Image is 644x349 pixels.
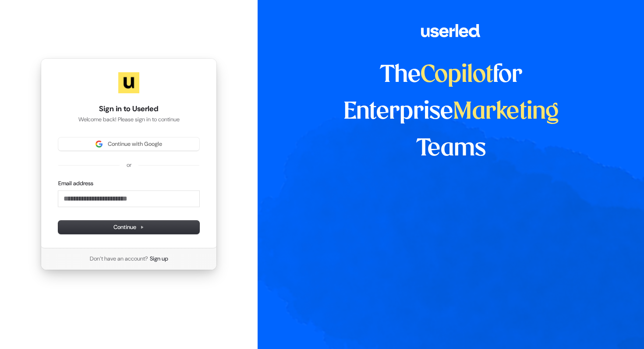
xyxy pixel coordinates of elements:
img: Userled [118,72,139,93]
p: or [127,161,131,169]
button: Sign in with GoogleContinue with Google [58,137,199,151]
span: Copilot [421,64,493,87]
span: Marketing [453,101,559,123]
a: Sign up [150,255,168,263]
h1: Sign in to Userled [58,104,199,114]
button: Continue [58,221,199,234]
span: Continue [113,223,144,231]
h1: The for Enterprise Teams [314,57,588,167]
span: Don’t have an account? [90,255,148,263]
label: Email address [58,180,93,187]
p: Welcome back! Please sign in to continue [58,116,199,123]
span: Continue with Google [108,140,162,148]
img: Sign in with Google [96,141,103,148]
